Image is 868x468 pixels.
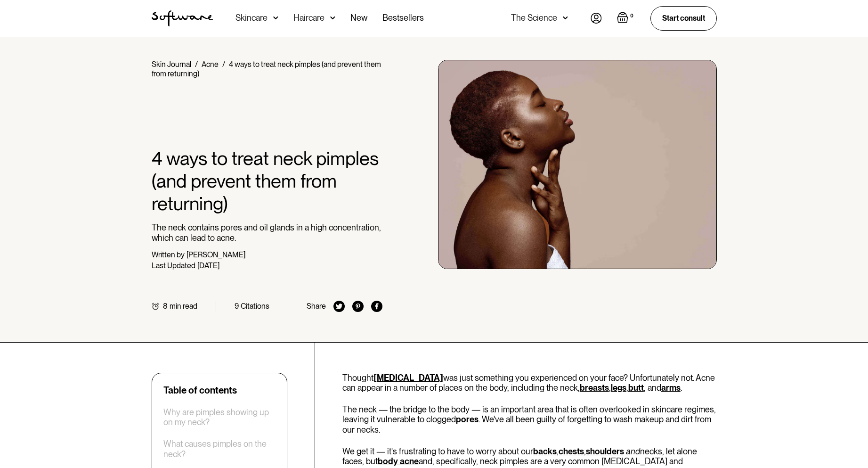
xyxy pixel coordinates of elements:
img: pinterest icon [352,301,364,312]
div: Share [307,302,326,311]
div: [DATE] [197,261,219,270]
img: arrow down [273,13,278,23]
div: Skincare [235,13,268,23]
div: 4 ways to treat neck pimples (and prevent them from returning) [152,60,381,78]
div: Haircare [293,13,324,23]
img: facebook icon [371,301,382,312]
a: arms [661,383,681,393]
a: shoulders [586,446,624,456]
a: [MEDICAL_DATA] [373,373,443,383]
a: butt [628,383,644,393]
div: Written by [152,250,185,259]
a: backs [533,446,557,456]
a: Skin Journal [152,60,191,69]
a: pores [456,414,479,424]
div: Table of contents [163,385,237,396]
img: arrow down [330,13,335,23]
div: The Science [511,13,557,23]
div: min read [170,302,197,311]
img: arrow down [563,13,568,23]
div: Last Updated [152,261,195,270]
div: [PERSON_NAME] [187,250,245,259]
a: legs [611,383,626,393]
p: Thought was just something you experienced on your face? Unfortunately not. Acne can appear in a ... [342,373,717,393]
a: Acne [202,60,219,69]
a: body acne [378,456,419,466]
a: breasts [580,383,609,393]
div: Citations [241,302,269,311]
img: twitter icon [333,301,345,312]
div: 9 [235,302,239,311]
div: 8 [163,302,168,311]
em: and [626,446,640,456]
div: / [195,60,198,69]
div: / [222,60,225,69]
a: Start consult [650,6,717,30]
p: The neck contains pores and oil glands in a high concentration, which can lead to acne. [152,222,383,243]
h1: 4 ways to treat neck pimples (and prevent them from returning) [152,147,383,215]
a: home [152,10,213,26]
a: Why are pimples showing up on my neck? [163,407,276,427]
a: Open empty cart [617,12,635,25]
div: 0 [628,12,635,20]
a: What causes pimples on the neck? [163,439,276,459]
p: The neck — the bridge to the body — is an important area that is often overlooked in skincare reg... [342,404,717,435]
img: Software Logo [152,10,213,26]
a: chests [559,446,584,456]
